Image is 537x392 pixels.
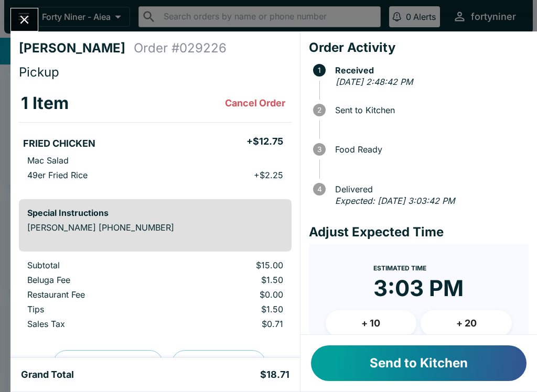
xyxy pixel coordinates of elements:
[19,64,59,80] span: Pickup
[309,40,529,56] h4: Order Activity
[27,289,166,300] p: Restaurant Fee
[27,208,283,218] h6: Special Instructions
[330,184,529,194] span: Delivered
[134,40,227,56] h4: Order # 029226
[27,170,88,180] p: 49er Fried Rice
[221,93,289,114] button: Cancel Order
[336,77,413,87] em: [DATE] 2:48:42 PM
[335,195,455,206] em: Expected: [DATE] 3:03:42 PM
[19,260,292,333] table: orders table
[330,66,529,75] span: Received
[311,345,527,381] button: Send to Kitchen
[27,319,166,329] p: Sales Tax
[326,310,417,336] button: + 10
[254,170,283,180] p: + $2.25
[373,264,426,272] span: Estimated Time
[182,275,283,285] p: $1.50
[317,145,321,154] text: 3
[373,275,464,302] time: 3:03 PM
[260,368,289,381] h5: $18.71
[317,106,321,114] text: 2
[309,224,529,240] h4: Adjust Expected Time
[182,260,283,270] p: $15.00
[21,93,69,114] h3: 1 Item
[318,66,321,74] text: 1
[317,185,321,193] text: 4
[182,304,283,314] p: $1.50
[171,350,266,377] button: Print Receipt
[182,319,283,329] p: $0.71
[246,135,283,148] h5: + $12.75
[53,350,163,377] button: Preview Receipt
[19,40,134,56] h4: [PERSON_NAME]
[27,304,166,314] p: Tips
[21,368,74,381] h5: Grand Total
[27,155,69,166] p: Mac Salad
[19,84,292,191] table: orders table
[27,222,283,233] p: [PERSON_NAME] [PHONE_NUMBER]
[27,275,166,285] p: Beluga Fee
[330,105,529,115] span: Sent to Kitchen
[421,310,512,336] button: + 20
[11,8,38,31] button: Close
[27,260,166,270] p: Subtotal
[330,145,529,154] span: Food Ready
[182,289,283,300] p: $0.00
[23,137,95,150] h5: FRIED CHICKEN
